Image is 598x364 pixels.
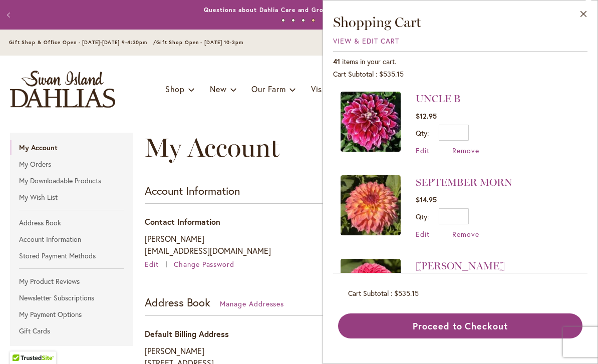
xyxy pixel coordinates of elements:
button: Proceed to Checkout [338,313,582,338]
a: My Product Reviews [10,274,133,289]
span: $14.95 [416,195,437,204]
span: Edit [145,259,159,269]
a: Newsletter Subscriptions [10,290,133,305]
a: My Downloadable Products [10,173,133,188]
span: My Account [145,132,279,163]
a: Account Information [10,232,133,247]
span: Cart Subtotal [348,288,389,298]
span: $535.15 [394,288,419,298]
a: Stored Payment Methods [10,248,133,263]
strong: Account Information [145,183,240,198]
span: Gift Shop & Office Open - [DATE]-[DATE] 9-4:30pm / [9,39,156,46]
a: Manage Addresses [220,299,284,308]
a: My Wish List [10,190,133,205]
a: [PERSON_NAME] [416,260,505,272]
label: Qty [416,128,429,138]
a: REBECCA LYNN [341,259,401,322]
span: $535.15 [379,69,404,79]
a: My Orders [10,157,133,172]
a: SEPTEMBER MORN [341,175,401,239]
a: store logo [10,71,115,108]
a: Questions about Dahlia Care and Growing Beautiful Dahlias [204,6,394,14]
button: 4 of 4 [312,19,315,22]
img: SEPTEMBER MORN [341,175,401,235]
span: 41 [333,57,340,66]
button: 3 of 4 [302,19,305,22]
a: Edit [416,229,430,239]
a: Address Book [10,215,133,230]
img: REBECCA LYNN [341,259,401,319]
a: Edit [145,259,172,269]
button: 1 of 4 [281,19,285,22]
a: My Payment Options [10,307,133,322]
p: [PERSON_NAME] [EMAIL_ADDRESS][DOMAIN_NAME] [145,233,358,257]
span: Cart Subtotal [333,69,374,79]
label: Qty [416,212,429,221]
span: items in your cart. [342,57,396,66]
a: Edit [416,146,430,155]
a: Remove [452,146,479,155]
span: Gift Shop Open - [DATE] 10-3pm [156,39,243,46]
a: Gift Cards [10,323,133,338]
a: View & Edit Cart [333,36,399,46]
span: Default Billing Address [145,328,229,339]
span: Shop [165,84,185,94]
a: Change Password [174,259,235,269]
strong: Address Book [145,295,210,309]
span: Our Farm [251,84,285,94]
span: New [210,84,226,94]
a: UNCLE B [341,92,401,155]
img: UNCLE B [341,92,401,152]
button: 2 of 4 [291,19,295,22]
span: $12.95 [416,111,437,121]
a: Remove [452,229,479,239]
span: Visit Us [311,84,340,94]
span: Contact Information [145,216,220,227]
iframe: Launch Accessibility Center [8,328,36,356]
span: Shopping Cart [333,14,421,31]
a: UNCLE B [416,93,460,105]
a: SEPTEMBER MORN [416,176,512,188]
strong: My Account [10,140,133,155]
